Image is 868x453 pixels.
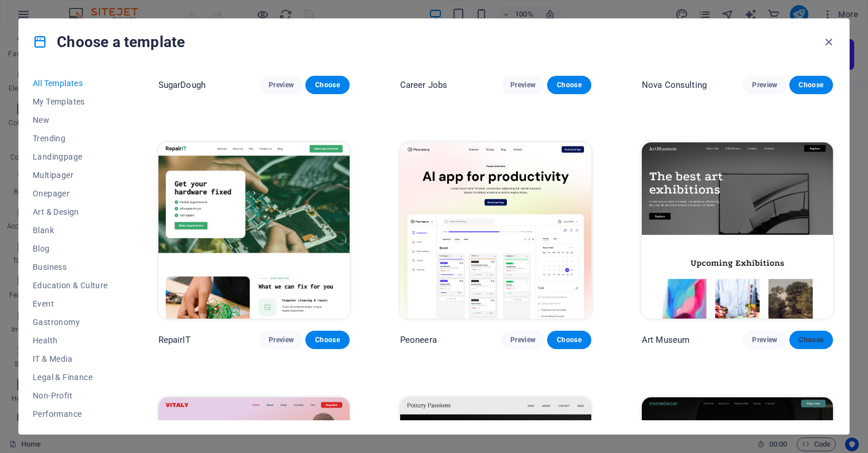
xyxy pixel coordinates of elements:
p: Nova Consulting [642,79,707,91]
span: IT & Media [33,354,108,363]
span: Business [33,262,108,272]
span: Preview [510,335,536,344]
span: Trending [33,134,108,143]
span: Choose [556,335,582,344]
button: All Templates [33,74,108,92]
button: Preview [501,76,545,94]
span: Art & Design [33,207,108,216]
span: Preview [510,80,536,90]
span: Choose [315,80,340,90]
span: Preview [269,335,294,344]
span: Choose [799,335,824,344]
button: Education & Culture [33,276,108,295]
p: SugarDough [158,79,206,91]
span: Gastronomy [33,318,108,327]
button: New [33,111,108,129]
span: Education & Culture [33,281,108,290]
span: Preview [269,80,294,90]
button: IT & Media [33,350,108,368]
button: Preview [743,76,786,94]
span: Preview [752,80,777,90]
span: Performance [33,409,108,419]
img: Art Museum [642,142,833,319]
button: Choose [789,76,833,94]
button: Onepager [33,184,108,203]
button: Landingpage [33,148,108,166]
button: Art & Design [33,203,108,221]
p: RepairIT [158,334,191,346]
span: Legal & Finance [33,373,108,382]
img: Peoneera [400,142,591,319]
span: New [33,115,108,125]
button: Preview [259,76,303,94]
span: Multipager [33,171,108,180]
button: Choose [305,331,349,349]
img: RepairIT [158,142,350,319]
button: Health [33,331,108,350]
span: My Templates [33,97,108,106]
button: Preview [743,331,786,349]
button: Blog [33,239,108,258]
button: Gastronomy [33,313,108,331]
button: Choose [547,331,591,349]
button: Performance [33,405,108,423]
p: Career Jobs [400,79,448,91]
button: Event [33,295,108,313]
span: Non-Profit [33,391,108,400]
span: Choose [799,80,824,90]
span: Landingpage [33,152,108,161]
button: Blank [33,221,108,239]
p: Peoneera [400,334,437,346]
button: Preview [501,331,545,349]
button: Legal & Finance [33,368,108,386]
span: All Templates [33,79,108,88]
button: Choose [305,76,349,94]
span: Choose [315,335,340,344]
span: Blog [33,244,108,253]
button: Preview [259,331,303,349]
button: Non-Profit [33,386,108,405]
span: Event [33,299,108,308]
button: Choose [547,76,591,94]
span: Onepager [33,189,108,198]
button: My Templates [33,92,108,111]
button: Trending [33,129,108,148]
button: Business [33,258,108,276]
h4: Choose a template [33,33,185,51]
button: Multipager [33,166,108,184]
span: Preview [752,335,777,344]
button: Choose [789,331,833,349]
span: Choose [556,80,582,90]
p: Art Museum [642,334,689,346]
span: Health [33,336,108,345]
span: Blank [33,226,108,235]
